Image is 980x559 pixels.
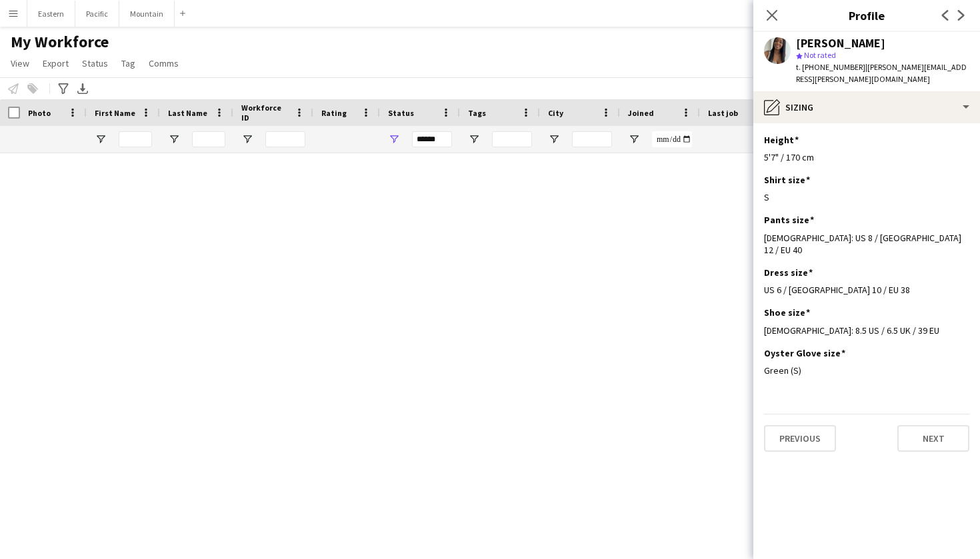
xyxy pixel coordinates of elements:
span: Rating [321,108,347,118]
span: Tags [468,108,486,118]
span: Not rated [804,50,836,60]
input: City Filter Input [572,131,612,147]
div: 5'7" / 170 cm [764,151,969,163]
div: Green (S) [764,364,969,376]
h3: Shirt size [764,174,810,186]
div: US 6 / [GEOGRAPHIC_DATA] 10 / EU 38 [764,284,969,296]
span: My Workforce [11,32,109,52]
button: Previous [764,425,836,452]
input: Workforce ID Filter Input [265,131,305,147]
span: Comms [149,57,179,69]
a: Export [37,55,74,72]
h3: Height [764,134,799,146]
input: Last Name Filter Input [192,131,225,147]
input: Status Filter Input [412,131,452,147]
h3: Shoe size [764,306,810,318]
div: [DEMOGRAPHIC_DATA]: US 8 / [GEOGRAPHIC_DATA] 12 / EU 40 [764,232,969,256]
a: Status [77,55,113,72]
button: Open Filter Menu [628,133,640,145]
input: Joined Filter Input [652,131,692,147]
div: [DEMOGRAPHIC_DATA]: 8.5 US / 6.5 UK / 39 EU [764,324,969,336]
button: Open Filter Menu [241,133,253,145]
button: Open Filter Menu [548,133,560,145]
span: Photo [28,108,51,118]
h3: Pants size [764,214,814,226]
button: Open Filter Menu [95,133,107,145]
span: | [PERSON_NAME][EMAIL_ADDRESS][PERSON_NAME][DOMAIN_NAME] [796,62,967,84]
span: t. [PHONE_NUMBER] [796,62,865,72]
button: Open Filter Menu [168,133,180,145]
app-action-btn: Export XLSX [75,81,91,97]
span: Last Name [168,108,207,118]
a: Tag [116,55,141,72]
span: Last job [708,108,738,118]
span: Status [388,108,414,118]
button: Mountain [119,1,175,27]
input: First Name Filter Input [119,131,152,147]
h3: Oyster Glove size [764,347,845,359]
button: Open Filter Menu [388,133,400,145]
h3: Profile [753,7,980,24]
div: S [764,191,969,203]
button: Open Filter Menu [468,133,480,145]
button: Next [897,425,969,452]
div: Sizing [753,91,980,123]
input: Tags Filter Input [492,131,532,147]
span: Workforce ID [241,103,289,123]
span: Export [43,57,69,69]
span: City [548,108,563,118]
button: Eastern [27,1,75,27]
a: View [5,55,35,72]
h3: Dress size [764,267,813,279]
span: Joined [628,108,654,118]
span: View [11,57,29,69]
span: First Name [95,108,135,118]
span: Status [82,57,108,69]
a: Comms [143,55,184,72]
button: Pacific [75,1,119,27]
app-action-btn: Advanced filters [55,81,71,97]
span: Tag [121,57,135,69]
div: [PERSON_NAME] [796,37,885,49]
